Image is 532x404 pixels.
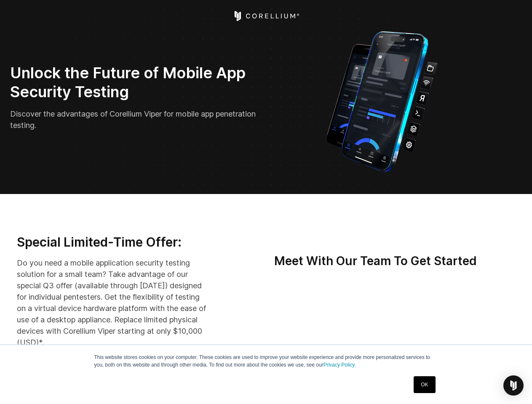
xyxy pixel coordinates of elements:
h2: Unlock the Future of Mobile App Security Testing [10,64,260,101]
span: Discover the advantages of Corellium Viper for mobile app penetration testing. [10,109,256,130]
a: Corellium Home [233,11,299,21]
strong: Meet With Our Team To Get Started [274,254,477,268]
a: OK [414,376,435,393]
div: Open Intercom Messenger [503,375,524,396]
h3: Special Limited-Time Offer: [17,234,208,250]
p: This website stores cookies on your computer. These cookies are used to improve your website expe... [94,353,438,369]
img: Corellium_VIPER_Hero_1_1x [318,27,445,174]
a: Privacy Policy. [323,362,356,368]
